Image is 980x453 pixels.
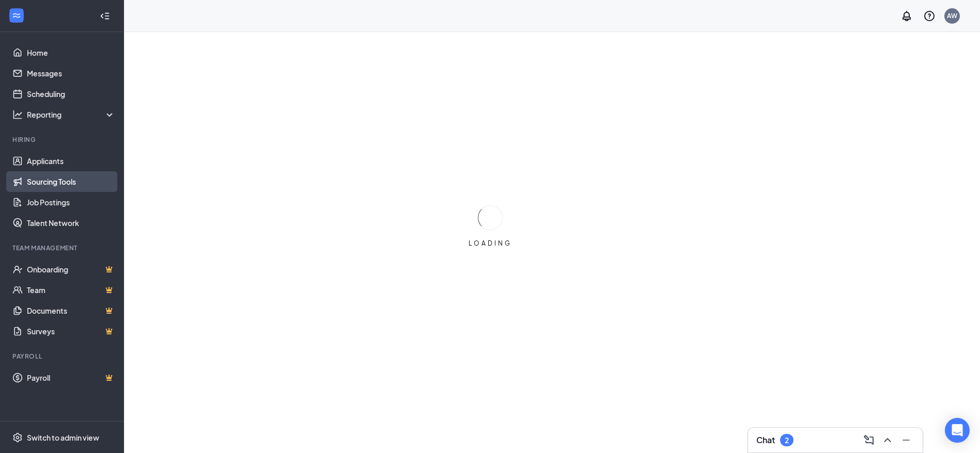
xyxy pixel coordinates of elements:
a: Messages [27,63,115,84]
div: Reporting [27,109,116,120]
button: ComposeMessage [861,432,877,448]
svg: Settings [12,432,23,443]
a: DocumentsCrown [27,300,115,321]
h3: Chat [756,434,775,446]
div: Payroll [12,352,113,361]
div: LOADING [464,239,516,248]
a: Job Postings [27,192,115,213]
a: Sourcing Tools [27,171,115,192]
div: Open Intercom Messenger [945,418,970,443]
button: ChevronUp [879,432,896,448]
svg: QuestionInfo [923,10,936,22]
svg: Collapse [100,11,110,21]
svg: Notifications [900,10,913,22]
div: AW [947,11,957,20]
a: SurveysCrown [27,321,115,342]
div: 2 [785,436,789,445]
a: Home [27,42,115,63]
div: Hiring [12,135,113,144]
a: Scheduling [27,84,115,104]
a: TeamCrown [27,280,115,300]
a: PayrollCrown [27,367,115,388]
div: Team Management [12,244,113,252]
svg: WorkstreamLogo [11,10,22,21]
svg: ChevronUp [881,434,894,446]
svg: Minimize [900,434,912,446]
svg: Analysis [12,109,23,120]
button: Minimize [898,432,914,448]
a: Applicants [27,151,115,171]
a: Talent Network [27,213,115,233]
svg: ComposeMessage [863,434,875,446]
div: Switch to admin view [27,432,99,443]
a: OnboardingCrown [27,259,115,280]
